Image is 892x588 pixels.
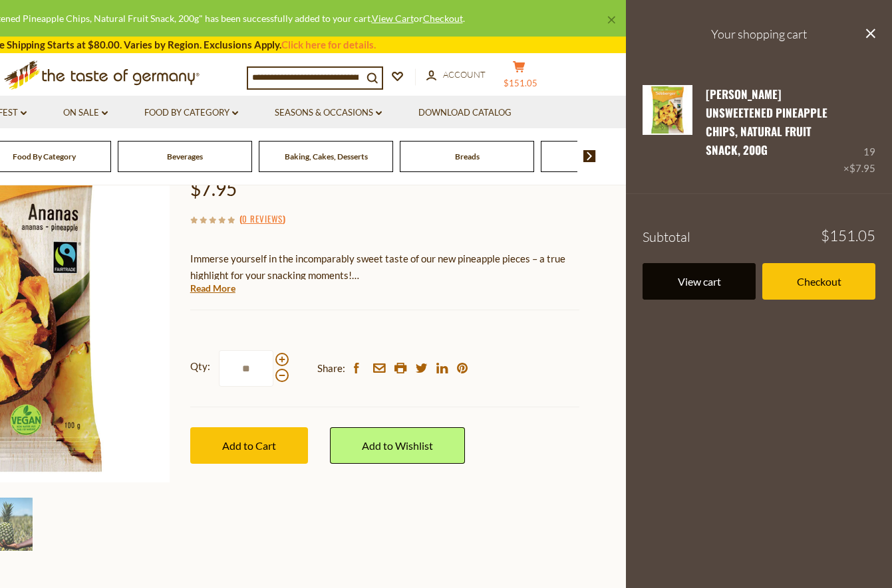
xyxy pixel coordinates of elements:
a: Click here for details. [281,39,376,50]
span: Share: [317,360,345,377]
a: Baking, Cakes, Desserts [285,151,368,161]
a: Beverages [167,151,203,161]
span: $7.95 [190,177,237,200]
a: View Cart [372,13,414,24]
a: Checkout [762,263,875,300]
button: Add to Cart [190,427,308,464]
a: Checkout [423,13,463,24]
span: Add to Cart [222,439,276,452]
a: [PERSON_NAME] Unsweetened Pineapple Chips, Natural Fruit Snack, 200g [706,86,827,159]
a: Breads [455,151,480,161]
a: On Sale [63,106,108,120]
a: Seasons & Occasions [275,106,382,120]
a: Account [426,68,486,82]
span: Subtotal [643,229,690,245]
span: $7.95 [849,162,875,174]
a: Food By Category [144,106,238,120]
img: Seeberger Unsweetened Pineapple Chips, Natural Fruit Snack, 200g [643,85,692,135]
span: $151.05 [504,78,537,88]
a: Seeberger Unsweetened Pineapple Chips, Natural Fruit Snack, 200g [643,85,692,177]
span: $151.05 [821,229,875,243]
input: Qty: [219,350,273,387]
img: next arrow [583,150,596,162]
button: $151.05 [500,60,539,94]
strong: Qty: [190,358,210,375]
p: Immerse yourself in the incomparably sweet taste of our new pineapple pieces – a true highlight f... [190,250,579,284]
div: 19 × [843,85,875,177]
a: Read More [190,282,235,295]
a: × [607,16,615,24]
a: Food By Category [13,151,76,161]
a: View cart [643,263,756,300]
a: Add to Wishlist [330,427,465,464]
a: 0 Reviews [242,212,283,227]
span: ( ) [239,212,285,225]
span: Account [443,69,486,80]
a: Download Catalog [418,106,512,120]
